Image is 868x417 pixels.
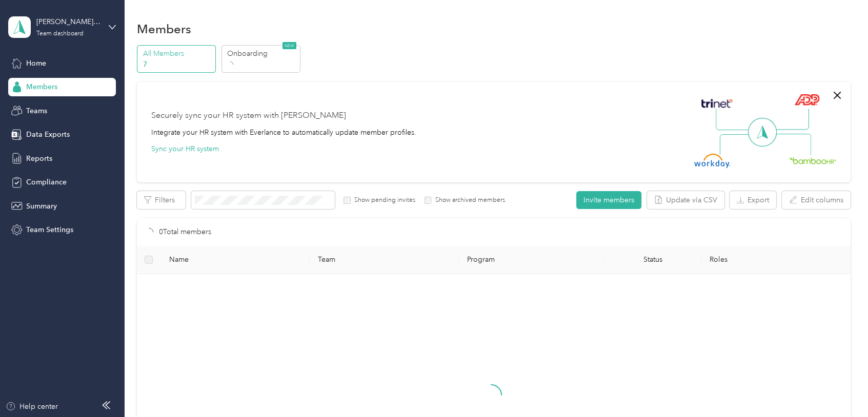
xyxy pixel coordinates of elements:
div: [PERSON_NAME] team [36,16,100,27]
div: Team dashboard [36,31,84,37]
span: Data Exports [26,129,70,140]
th: Roles [701,246,851,274]
div: Integrate your HR system with Everlance to automatically update member profiles. [151,127,416,138]
th: Name [161,246,310,274]
p: All Members [143,48,213,59]
button: Export [730,191,776,209]
span: Members [26,81,57,92]
span: Summary [26,201,57,212]
span: Reports [26,153,52,164]
div: Securely sync your HR system with [PERSON_NAME] [151,110,346,122]
img: Workday [694,154,730,168]
th: Team [310,246,459,274]
span: Name [169,255,302,264]
span: Home [26,58,46,69]
span: NEW [282,42,296,49]
p: 7 [143,59,213,70]
p: 0 Total members [159,226,211,238]
p: Onboarding [227,48,297,59]
h1: Members [137,24,191,34]
img: BambooHR [789,157,836,164]
th: Status [604,246,701,274]
label: Show pending invites [351,196,415,205]
img: Line Left Down [719,134,755,155]
img: Line Left Up [716,109,752,131]
img: Line Right Down [775,134,811,156]
label: Show archived members [431,196,504,205]
img: Trinet [699,96,735,111]
iframe: Everlance-gr Chat Button Frame [811,360,868,417]
button: Help center [6,401,58,412]
span: Compliance [26,177,67,187]
button: Update via CSV [647,191,724,209]
img: Line Right Up [773,109,809,130]
button: Edit columns [782,191,851,209]
button: Invite members [576,191,641,209]
span: Teams [26,106,47,116]
img: ADP [794,94,819,106]
button: Sync your HR system [151,143,219,154]
span: Team Settings [26,224,73,235]
button: Filters [137,191,186,209]
th: Program [459,246,604,274]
